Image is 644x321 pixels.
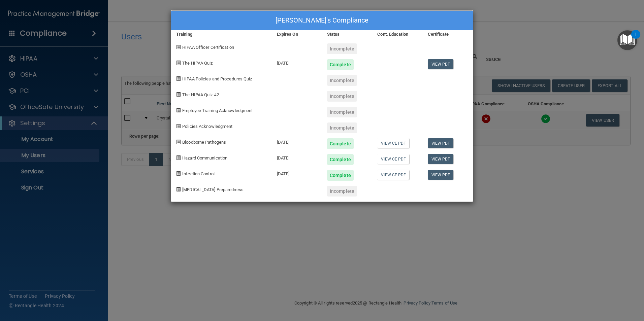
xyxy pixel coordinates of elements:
[327,170,354,181] div: Complete
[423,30,473,38] div: Certificate
[327,154,354,165] div: Complete
[327,43,357,54] div: Incomplete
[327,186,357,197] div: Incomplete
[327,59,354,70] div: Complete
[377,154,409,164] a: View CE PDF
[327,122,357,133] div: Incomplete
[377,138,409,148] a: View CE PDF
[182,187,244,192] span: [MEDICAL_DATA] Preparedness
[171,11,473,30] div: [PERSON_NAME]'s Compliance
[182,108,253,113] span: Employee Training Acknowledgment
[272,133,322,149] div: [DATE]
[182,61,213,66] span: The HIPAA Quiz
[527,273,636,300] iframe: Drift Widget Chat Controller
[428,59,454,69] a: View PDF
[182,76,252,81] span: HIPAA Policies and Procedures Quiz
[182,124,232,129] span: Policies Acknowledgment
[327,75,357,86] div: Incomplete
[182,155,227,160] span: Hazard Communication
[182,171,215,176] span: Infection Control
[272,149,322,165] div: [DATE]
[428,154,454,164] a: View PDF
[182,140,226,145] span: Bloodborne Pathogens
[182,92,219,97] span: The HIPAA Quiz #2
[377,170,409,180] a: View CE PDF
[182,45,234,50] span: HIPAA Officer Certification
[272,30,322,38] div: Expires On
[272,165,322,181] div: [DATE]
[327,107,357,117] div: Incomplete
[372,30,422,38] div: Cont. Education
[171,30,272,38] div: Training
[428,170,454,180] a: View PDF
[617,30,637,50] button: Open Resource Center, 1 new notification
[322,30,372,38] div: Status
[635,34,637,43] div: 1
[327,91,357,102] div: Incomplete
[327,138,354,149] div: Complete
[272,54,322,70] div: [DATE]
[428,138,454,148] a: View PDF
